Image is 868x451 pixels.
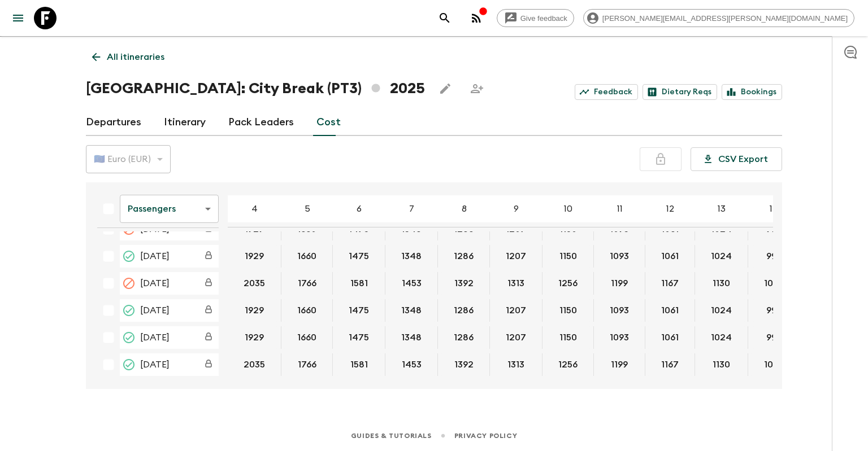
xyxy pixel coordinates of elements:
[316,109,341,136] a: Cost
[697,299,745,322] button: 1024
[230,353,279,376] button: 2035
[438,299,490,322] div: 14 Oct 2025; 8
[648,326,692,349] button: 1061
[333,272,385,295] div: 09 Sep 2025; 6
[335,299,383,322] button: 1475
[750,272,797,295] button: 1097
[284,245,330,268] button: 1660
[198,300,219,321] div: Costs are fixed. Reach out to a member of the Flash Pack team to alter these costs.
[542,272,594,295] div: 09 Sep 2025; 10
[335,326,383,349] button: 1475
[228,272,281,295] div: 09 Sep 2025; 4
[645,272,695,295] div: 09 Sep 2025; 12
[542,326,594,349] div: 25 Nov 2025; 10
[333,353,385,376] div: 30 Dec 2025; 6
[583,9,854,27] div: [PERSON_NAME][EMAIL_ADDRESS][PERSON_NAME][DOMAIN_NAME]
[492,299,540,322] button: 1207
[597,272,641,295] button: 1199
[492,326,540,349] button: 1207
[251,202,258,216] p: 4
[441,353,487,376] button: 1392
[434,77,457,100] button: Edit this itinerary
[575,84,638,100] a: Feedback
[596,326,643,349] button: 1093
[97,198,120,220] div: Select all
[617,202,623,216] p: 11
[645,326,695,349] div: 25 Nov 2025; 12
[86,77,425,100] h1: [GEOGRAPHIC_DATA]: City Break (PT3) 2025
[122,249,136,263] svg: Completed
[198,354,219,375] div: Costs are fixed. Reach out to a member of the Flash Pack team to alter these costs.
[335,245,383,268] button: 1475
[542,299,594,322] div: 14 Oct 2025; 10
[438,353,490,376] div: 30 Dec 2025; 8
[594,245,645,268] div: 19 Aug 2025; 11
[594,272,645,295] div: 09 Sep 2025; 11
[438,245,490,268] div: 19 Aug 2025; 8
[490,245,542,268] div: 19 Aug 2025; 9
[231,245,277,268] button: 1929
[490,326,542,349] div: 25 Nov 2025; 9
[494,272,538,295] button: 1313
[546,299,591,322] button: 1150
[753,245,796,268] button: 992
[281,245,333,268] div: 19 Aug 2025; 5
[748,353,800,376] div: 30 Dec 2025; 14
[462,202,467,216] p: 8
[699,272,744,295] button: 1130
[466,77,488,100] span: Share this itinerary
[594,353,645,376] div: 30 Dec 2025; 11
[164,109,206,136] a: Itinerary
[645,245,695,268] div: 19 Aug 2025; 12
[228,326,281,349] div: 25 Nov 2025; 4
[337,353,381,376] button: 1581
[433,7,456,29] button: search adventures
[228,299,281,322] div: 14 Oct 2025; 4
[546,326,591,349] button: 1150
[494,353,538,376] button: 1313
[748,272,800,295] div: 09 Sep 2025; 14
[388,353,435,376] button: 1453
[305,202,310,216] p: 5
[748,245,800,268] div: 19 Aug 2025; 14
[748,299,800,322] div: 14 Oct 2025; 14
[198,327,219,348] div: Costs are fixed. Reach out to a member of the Flash Pack team to alter these costs.
[753,326,796,349] button: 992
[545,272,591,295] button: 1256
[666,202,674,216] p: 12
[385,245,438,268] div: 19 Aug 2025; 7
[284,272,330,295] button: 1766
[198,273,219,294] div: Costs are fixed. The departure date (09 Sep 2025) has passed
[140,304,170,317] span: [DATE]
[438,326,490,349] div: 25 Nov 2025; 8
[695,353,748,376] div: 30 Dec 2025; 13
[695,272,748,295] div: 09 Sep 2025; 13
[86,46,171,68] a: All itineraries
[697,326,745,349] button: 1024
[388,245,435,268] button: 1348
[388,326,435,349] button: 1348
[722,84,782,100] a: Bookings
[337,272,381,295] button: 1581
[514,202,519,216] p: 9
[198,246,219,266] div: Costs are fixed. The departure date (19 Aug 2025) has passed
[120,193,219,225] div: Passengers
[542,245,594,268] div: 19 Aug 2025; 10
[691,147,782,171] button: CSV Export
[753,299,796,322] button: 992
[228,245,281,268] div: 19 Aug 2025; 4
[497,9,574,27] a: Give feedback
[564,202,572,216] p: 10
[648,299,692,322] button: 1061
[440,299,487,322] button: 1286
[284,326,330,349] button: 1660
[385,326,438,349] div: 25 Nov 2025; 7
[438,272,490,295] div: 09 Sep 2025; 8
[643,84,717,100] a: Dietary Reqs
[596,245,643,268] button: 1093
[228,109,294,136] a: Pack Leaders
[333,326,385,349] div: 25 Nov 2025; 6
[441,272,487,295] button: 1392
[748,326,800,349] div: 25 Nov 2025; 14
[546,245,591,268] button: 1150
